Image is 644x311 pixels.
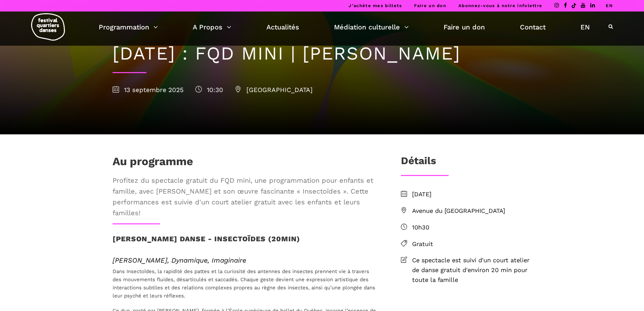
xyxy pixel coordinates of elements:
a: Médiation culturelle [334,21,409,33]
h3: [PERSON_NAME] Danse - Insectoïdes (20min) [113,235,300,251]
img: logo-fqd-med [31,13,65,41]
a: A Propos [193,21,231,33]
span: [DATE] [412,190,532,199]
span: 10h30 [412,223,532,232]
h1: Au programme [113,155,193,172]
span: 10:30 [195,86,223,94]
span: Gratuit [412,239,532,249]
span: Avenue du [GEOGRAPHIC_DATA] [412,206,532,216]
a: EN [606,3,613,8]
a: Abonnez-vous à notre infolettre [458,3,542,8]
a: J’achète mes billets [349,3,402,8]
span: [PERSON_NAME], Dynamique, Imaginaire [113,255,379,266]
a: Programmation [99,21,158,33]
span: Profitez du spectacle gratuit du FQD mini, une programmation pour enfants et famille, avec [PERSO... [113,175,379,218]
h1: [DATE] : FQD MINI | [PERSON_NAME] [113,43,532,65]
a: Faire un don [444,21,485,33]
a: Faire un don [414,3,446,8]
span: [GEOGRAPHIC_DATA] [235,86,313,94]
span: Ce spectacle est suivi d'un court atelier de danse gratuit d'environ 20 min pour toute la famille [412,256,532,285]
a: Contact [520,21,546,33]
a: Actualités [266,21,299,33]
a: EN [580,21,590,33]
p: Dans Insectoïdes, la rapidité des pattes et la curiosité des antennes des insectes prennent vie à... [113,267,379,300]
span: 13 septembre 2025 [113,86,184,94]
h3: Détails [401,155,436,172]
